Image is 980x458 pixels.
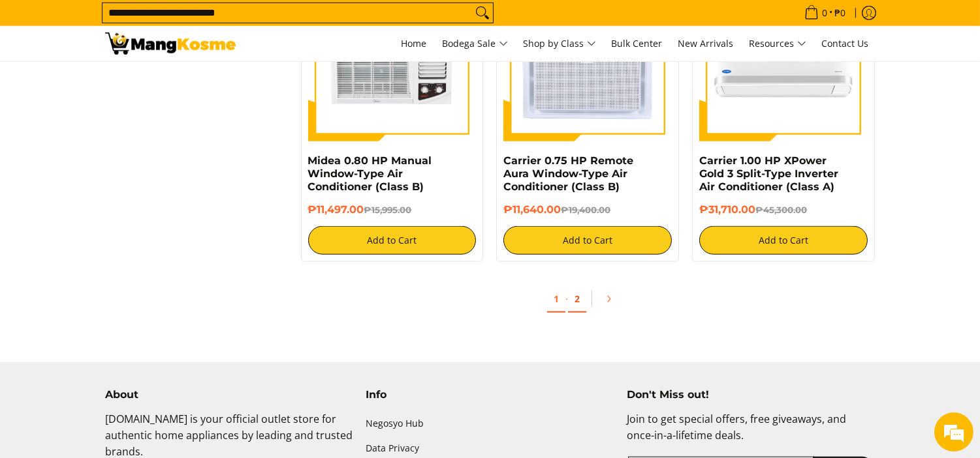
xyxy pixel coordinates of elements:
[672,26,740,61] a: New Arrivals
[308,203,477,216] h6: ₱11,497.00
[395,26,434,61] a: Home
[833,8,848,18] span: ₱0
[800,6,850,20] span: •
[750,36,806,52] span: Resources
[294,281,882,323] ul: Pagination
[524,36,596,52] span: Shop by Class
[568,286,586,313] a: 2
[503,154,633,193] a: Carrier 0.75 HP Remote Aura Window-Type Air Conditioner (Class B)
[699,226,868,255] button: Add to Cart
[68,73,219,90] div: Leave a message
[443,36,508,52] span: Bodega Sale
[308,154,432,193] a: Midea 0.80 HP Manual Window-Type Air Conditioner (Class B)
[627,411,875,457] p: Join to get special offers, free giveaways, and once-in-a-lifetime deals.
[699,154,838,193] a: Carrier 1.00 HP XPower Gold 3 Split-Type Inverter Air Conditioner (Class A)
[105,33,236,55] img: Search: 38 results found for &quot;aircon window type inverter&quot; | Mang Kosme
[627,388,875,401] h4: Don't Miss out!
[743,26,813,61] a: Resources
[565,293,568,305] span: ·
[402,37,427,50] span: Home
[105,388,353,401] h4: About
[561,205,610,215] del: ₱19,400.00
[821,8,830,18] span: 0
[191,359,237,377] em: Submit
[7,313,249,359] textarea: Type your message and click 'Submit'
[503,203,672,216] h6: ₱11,640.00
[517,26,603,61] a: Shop by Class
[755,205,807,215] del: ₱45,300.00
[308,226,477,255] button: Add to Cart
[547,286,565,313] a: 1
[822,37,869,50] span: Contact Us
[503,226,672,255] button: Add to Cart
[678,37,734,50] span: New Arrivals
[27,143,228,274] span: We are offline. Please leave us a message.
[214,7,245,38] div: Minimize live chat window
[699,203,868,216] h6: ₱31,710.00
[815,26,876,61] a: Contact Us
[436,26,514,61] a: Bodega Sale
[612,37,663,50] span: Bulk Center
[364,205,412,215] del: ₱15,995.00
[249,26,876,61] nav: Main Menu
[366,388,614,401] h4: Info
[472,3,493,23] button: Search
[605,26,669,61] a: Bulk Center
[366,411,614,436] a: Negosyo Hub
